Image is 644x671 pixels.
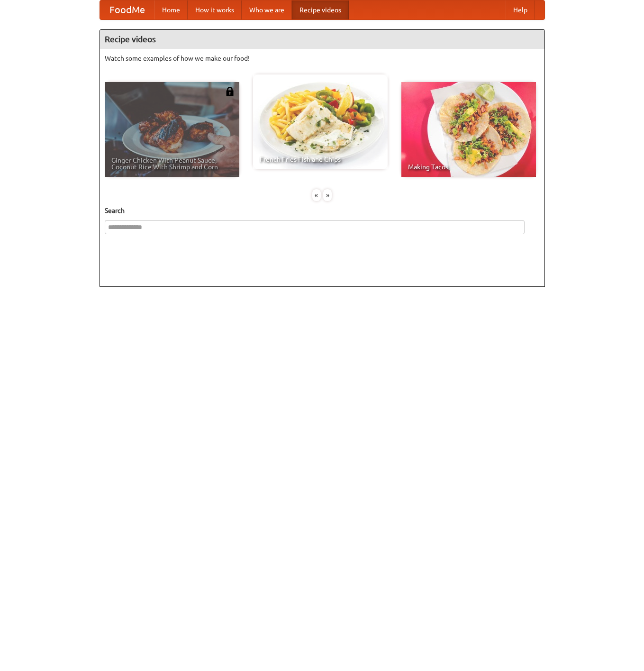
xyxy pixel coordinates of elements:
[105,54,540,63] p: Watch some examples of how we make our food!
[506,0,535,19] a: Help
[323,189,332,201] div: »
[292,0,349,19] a: Recipe videos
[188,0,242,19] a: How it works
[105,206,540,215] h5: Search
[154,0,188,19] a: Home
[408,164,529,170] span: Making Tacos
[401,82,536,177] a: Making Tacos
[253,74,388,169] a: French Fries Fish and Chips
[312,189,321,201] div: «
[100,0,154,19] a: FoodMe
[242,0,292,19] a: Who we are
[225,87,235,96] img: 483408.png
[260,156,381,163] span: French Fries Fish and Chips
[100,30,544,49] h4: Recipe videos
